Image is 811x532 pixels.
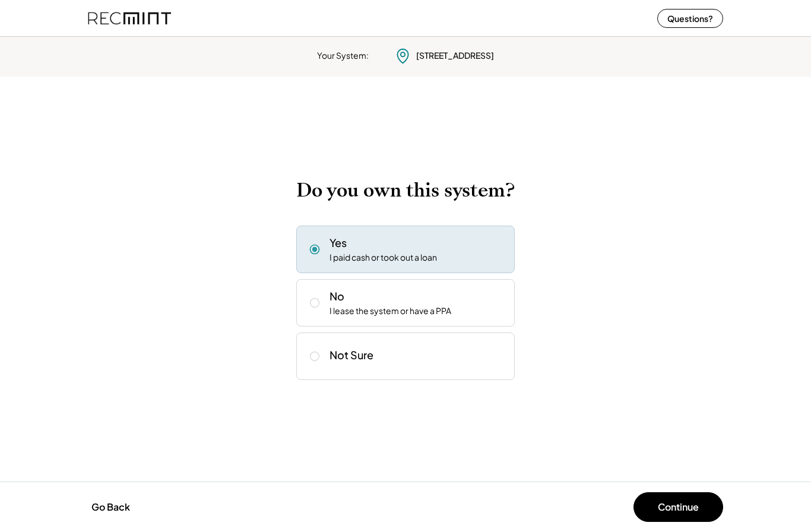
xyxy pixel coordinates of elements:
[330,235,347,250] div: Yes
[330,348,373,362] div: Not Sure
[633,492,723,522] button: Continue
[330,252,437,264] div: I paid cash or took out a loan
[330,289,344,303] div: No
[88,2,171,34] img: recmint-logotype%403x%20%281%29.jpeg
[317,50,369,62] div: Your System:
[657,9,723,28] button: Questions?
[416,50,494,62] div: [STREET_ADDRESS]
[88,494,134,520] button: Go Back
[296,179,515,202] h2: Do you own this system?
[330,305,451,317] div: I lease the system or have a PPA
